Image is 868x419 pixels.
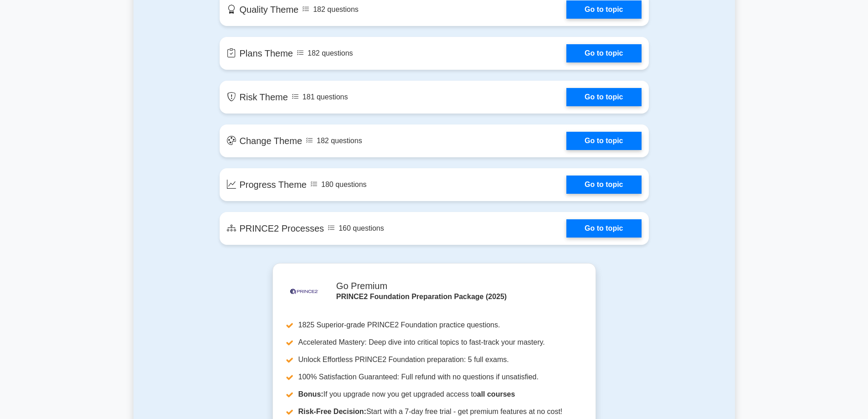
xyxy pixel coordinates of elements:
a: Go to topic [566,44,641,62]
a: Go to topic [566,88,641,106]
a: Go to topic [566,0,641,19]
a: Go to topic [566,132,641,150]
a: Go to topic [566,176,641,194]
a: Go to topic [566,219,641,238]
